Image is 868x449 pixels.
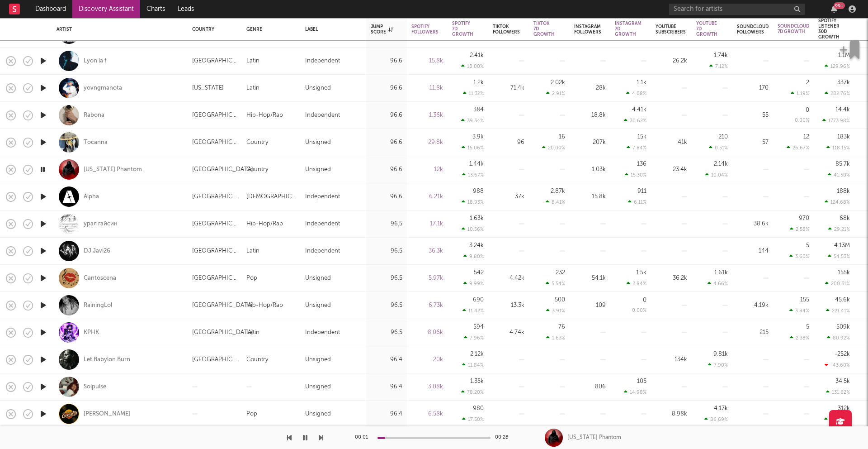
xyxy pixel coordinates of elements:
[84,220,118,228] a: урал гайсин
[803,134,809,140] div: 12
[787,145,809,151] div: 26.67 %
[656,24,686,35] div: YouTube Subscribers
[84,139,108,147] div: Tocanna
[822,118,850,124] div: 1773.98 %
[546,335,565,341] div: 1.63 %
[791,91,809,96] div: 1.19 %
[493,191,524,202] div: 37k
[371,83,402,94] div: 96.6
[462,226,484,232] div: 10.56 %
[192,164,253,175] div: [GEOGRAPHIC_DATA]
[827,335,850,341] div: 80.92 %
[192,110,237,121] div: [GEOGRAPHIC_DATA]
[246,164,268,175] div: Country
[835,297,850,303] div: 45.6k
[305,354,331,365] div: Unsigned
[625,172,646,178] div: 15.30 %
[246,246,259,257] div: Latin
[714,270,728,276] div: 1.61k
[828,172,850,178] div: 41.50 %
[461,389,484,395] div: 78.20 %
[835,351,850,357] div: -252k
[371,382,402,392] div: 96.4
[192,273,237,284] div: [GEOGRAPHIC_DATA]
[656,273,687,284] div: 36.2k
[574,273,606,284] div: 54.1k
[411,273,443,284] div: 5.97k
[305,191,340,202] div: Independent
[84,274,116,282] a: Cantoscena
[826,389,850,395] div: 131.62 %
[714,406,728,411] div: 4.17k
[411,409,443,420] div: 6.58k
[462,308,484,314] div: 11.42 %
[305,83,331,94] div: Unsigned
[709,145,728,151] div: 0.51 %
[831,5,837,13] button: 99+
[656,137,687,148] div: 41k
[463,91,484,96] div: 11.32 %
[737,110,769,121] div: 55
[709,63,728,69] div: 7.12 %
[637,378,646,384] div: 105
[305,27,357,32] div: Label
[371,409,402,420] div: 96.4
[305,409,331,420] div: Unsigned
[474,270,484,276] div: 542
[627,145,646,151] div: 7.84 %
[84,356,130,364] div: Let Babylon Burn
[737,24,769,35] div: Soundcloud Followers
[470,215,484,221] div: 1.63k
[637,188,646,194] div: 911
[643,297,646,303] div: 0
[835,161,850,167] div: 85.7k
[696,21,717,37] div: YouTube 7D Growth
[835,378,850,384] div: 34.5k
[371,300,402,311] div: 96.5
[462,199,484,205] div: 18.93 %
[737,137,769,148] div: 57
[825,362,850,368] div: -43.60 %
[632,107,646,113] div: 4.41k
[84,57,106,65] div: Lyon la f
[472,134,484,140] div: 3.9k
[546,199,565,205] div: 8.41 %
[737,327,769,338] div: 215
[574,382,606,392] div: 806
[495,432,513,443] div: 00:28
[473,107,484,113] div: 384
[656,56,687,67] div: 26.2k
[546,308,565,314] div: 3.91 %
[411,164,443,175] div: 12k
[837,188,850,194] div: 188k
[192,327,253,338] div: [GEOGRAPHIC_DATA]
[371,137,402,148] div: 96.6
[84,329,99,337] a: KPHK
[305,164,331,175] div: Unsigned
[371,56,402,67] div: 96.6
[574,137,606,148] div: 207k
[411,219,443,229] div: 17.1k
[708,362,728,368] div: 7.90 %
[246,110,283,121] div: Hip-Hop/Rap
[799,215,809,221] div: 970
[708,281,728,287] div: 4.66 %
[84,301,112,310] a: RainingLol
[574,83,606,94] div: 28k
[371,327,402,338] div: 96.5
[637,134,646,140] div: 15k
[246,409,257,420] div: Pop
[624,118,646,124] div: 30.62 %
[718,134,728,140] div: 210
[84,111,104,119] div: Rabona
[461,63,484,69] div: 18.00 %
[624,389,646,395] div: 14.98 %
[84,193,99,201] div: Alpha
[790,226,809,232] div: 2.58 %
[192,354,237,365] div: [GEOGRAPHIC_DATA]
[790,335,809,341] div: 2.38 %
[464,335,484,341] div: 7.96 %
[574,164,606,175] div: 1.03k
